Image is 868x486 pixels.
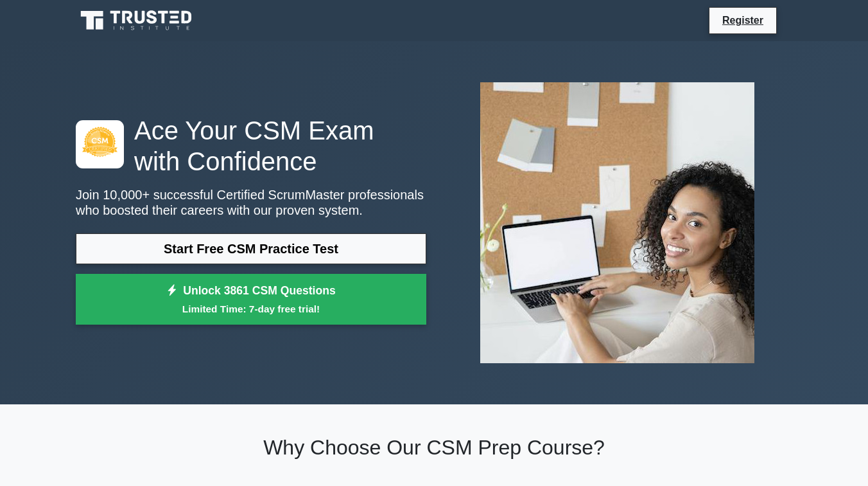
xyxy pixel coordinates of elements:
[76,115,426,177] h1: Ace Your CSM Exam with Confidence
[76,274,426,325] a: Unlock 3861 CSM QuestionsLimited Time: 7-day free trial!
[715,12,771,28] a: Register
[92,301,410,316] small: Limited Time: 7-day free trial!
[76,435,792,460] h2: Why Choose Our CSM Prep Course?
[76,187,426,218] p: Join 10,000+ successful Certified ScrumMaster professionals who boosted their careers with our pr...
[76,233,426,264] a: Start Free CSM Practice Test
